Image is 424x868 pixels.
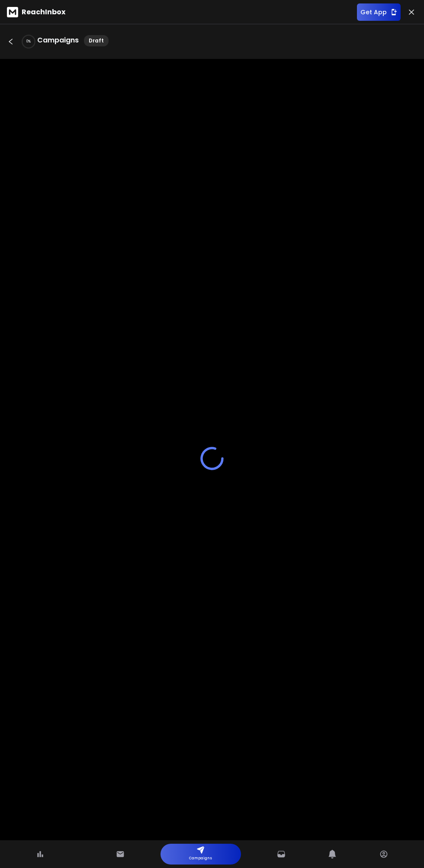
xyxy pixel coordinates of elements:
[84,35,109,46] div: Draft
[37,35,79,46] h1: Campaigns
[26,39,31,44] p: 0 %
[22,7,65,17] p: ReachInbox
[357,3,401,21] button: Get App
[189,854,212,863] p: Campaigns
